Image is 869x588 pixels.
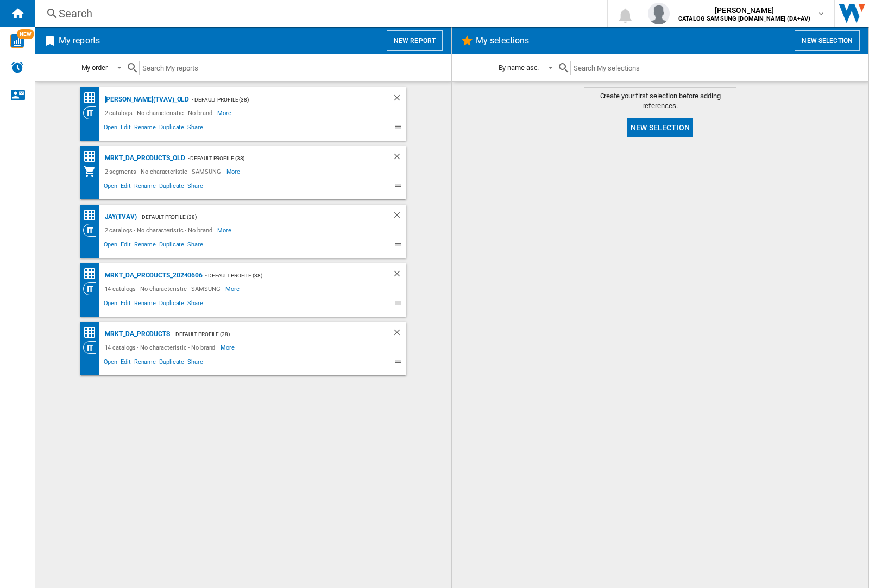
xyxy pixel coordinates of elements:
[499,64,539,72] div: By name asc.
[81,64,108,72] div: My order
[83,267,102,281] div: Price Matrix
[584,91,736,111] span: Create your first selection before adding references.
[217,224,233,237] span: More
[137,210,370,224] div: - Default profile (38)
[225,282,241,295] span: More
[158,357,186,370] span: Duplicate
[185,151,370,165] div: - Default profile (38)
[392,210,406,224] div: Delete
[102,93,190,106] div: [PERSON_NAME](TVAV)_old
[474,30,531,51] h2: My selections
[83,106,102,119] div: Category View
[102,341,221,354] div: 14 catalogs - No characteristic - No brand
[217,106,233,119] span: More
[226,165,242,178] span: More
[186,239,205,252] span: Share
[186,357,205,370] span: Share
[102,282,226,295] div: 14 catalogs - No characteristic - SAMSUNG
[83,91,102,105] div: Price Matrix
[387,30,443,51] button: New report
[678,15,810,22] b: CATALOG SAMSUNG [DOMAIN_NAME] (DA+AV)
[102,106,218,119] div: 2 catalogs - No characteristic - No brand
[83,326,102,339] div: Price Matrix
[158,122,186,135] span: Duplicate
[102,239,119,252] span: Open
[170,327,370,341] div: - Default profile (38)
[392,151,406,165] div: Delete
[570,61,823,75] input: Search My selections
[17,29,34,39] span: NEW
[203,269,370,282] div: - Default profile (38)
[158,181,186,194] span: Duplicate
[119,357,133,370] span: Edit
[11,61,24,74] img: alerts-logo.svg
[83,208,102,222] div: Price Matrix
[186,298,205,311] span: Share
[392,269,406,282] div: Delete
[119,122,133,135] span: Edit
[102,151,185,165] div: MRKT_DA_PRODUCTS_OLD
[102,165,226,178] div: 2 segments - No characteristic - SAMSUNG
[83,150,102,163] div: Price Matrix
[392,327,406,341] div: Delete
[189,93,370,106] div: - Default profile (38)
[186,122,205,135] span: Share
[102,269,203,282] div: MRKT_DA_PRODUCTS_20240606
[83,224,102,237] div: Category View
[102,224,218,237] div: 2 catalogs - No characteristic - No brand
[139,61,406,75] input: Search My reports
[102,327,170,341] div: MRKT_DA_PRODUCTS
[221,341,236,354] span: More
[648,3,670,24] img: profile.jpg
[795,30,860,51] button: New selection
[186,181,205,194] span: Share
[392,93,406,106] div: Delete
[133,298,158,311] span: Rename
[158,298,186,311] span: Duplicate
[102,181,119,194] span: Open
[59,6,579,21] div: Search
[133,357,158,370] span: Rename
[102,357,119,370] span: Open
[102,298,119,311] span: Open
[56,30,102,51] h2: My reports
[133,239,158,252] span: Rename
[102,210,137,224] div: JAY(TVAV)
[119,181,133,194] span: Edit
[119,239,133,252] span: Edit
[678,5,810,16] span: [PERSON_NAME]
[119,298,133,311] span: Edit
[627,118,693,137] button: New selection
[102,122,119,135] span: Open
[133,181,158,194] span: Rename
[133,122,158,135] span: Rename
[83,341,102,354] div: Category View
[83,282,102,295] div: Category View
[10,34,24,48] img: wise-card.svg
[83,165,102,178] div: My Assortment
[158,239,186,252] span: Duplicate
